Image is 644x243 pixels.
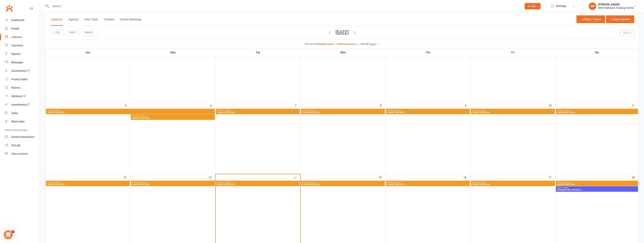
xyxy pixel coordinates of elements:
[132,183,214,185] span: Casual Pack Entry
[387,181,469,183] span: 12:00am
[11,35,22,38] div: Calendar
[472,183,554,185] span: Casual Pack Entry
[5,24,40,33] a: People
[217,109,299,111] span: 12:00am
[5,58,40,67] a: Messages
[563,109,570,111] span: - 11:45pm
[308,109,315,111] span: - 11:45pm
[104,18,114,26] button: Trainers
[323,43,337,46] a: All events
[305,42,323,45] strong: You are viewing
[138,181,145,183] span: - 11:45pm
[47,111,214,113] span: Casual Pack Entry
[472,111,554,113] span: Casual Pack Entry
[5,150,40,158] a: Class kiosk mode
[478,181,485,183] span: - 11:45pm
[557,187,637,189] span: 2:00pm
[125,102,130,108] div: 5
[302,111,384,113] span: Casual Pack Entry
[5,41,40,50] a: Payments
[335,29,349,35] button: [DATE]
[5,75,40,84] a: Product Sales
[472,109,554,111] span: 12:00am
[11,27,19,30] div: People
[5,109,40,117] a: Tasks
[380,102,385,108] div: 8
[11,120,25,123] div: What's New
[11,112,18,115] div: Tasks
[80,29,97,36] button: Month
[302,183,384,185] span: Casual Pack Entry
[5,84,40,92] a: Waivers
[11,78,27,81] div: Product Sales
[548,102,555,108] div: 10
[53,181,60,183] span: - 11:45pm
[341,43,360,46] a: All Instructors
[387,111,469,113] span: Casual Pack Entry
[598,3,633,6] div: [PERSON_NAME]
[120,18,141,26] button: Online Meetings
[337,42,341,45] strong: for
[557,183,637,185] span: Casual Pack Entry
[576,15,605,23] button: Class / Event
[11,52,20,55] div: Reports
[68,18,79,26] button: Agenda
[5,133,40,141] a: General attendance kiosk mode
[472,181,554,183] span: 12:00am
[217,181,299,183] span: 12:00am
[606,15,634,23] button: Appointment
[11,135,34,138] div: General attendance
[463,174,470,180] div: 16
[217,111,299,113] span: Casual Pack Entry
[598,6,633,10] div: ZNTH Rehab & Training Centre
[132,181,214,183] span: 12:00am
[124,174,130,180] div: 12
[302,109,384,111] span: 12:00am
[11,69,27,72] div: Automations
[308,181,315,183] span: - 11:45pm
[478,109,485,111] span: - 11:45pm
[47,183,129,185] span: Casual Pack Entry
[46,48,130,56] th: Sun
[11,95,23,98] div: Workouts
[387,109,469,111] span: 12:00am
[47,181,129,183] span: 12:00am
[11,144,20,147] div: Roll call
[5,117,40,126] a: What's New
[64,29,80,36] button: Week
[385,48,470,56] th: Thu
[217,183,299,185] span: Casual Pack Entry
[130,48,215,56] th: Mon
[557,189,637,191] span: Volleyball S&C Session 2
[223,181,230,183] span: - 11:45pm
[5,33,40,41] a: Calendar
[215,48,300,56] th: Tue
[5,141,40,150] a: Roll call
[366,43,379,46] a: All Types
[5,92,40,100] a: Workouts
[387,183,469,185] span: Casual Pack Entry
[562,187,568,189] span: - 3:00pm
[557,111,637,113] span: Casual Pack Entry
[5,4,14,13] a: Clubworx
[11,152,28,155] div: Class check-in
[223,109,230,111] span: - 11:45pm
[11,86,20,89] div: Waivers
[470,48,555,56] th: Fri
[632,102,638,108] div: 11
[379,174,385,180] div: 15
[465,102,470,108] div: 9
[53,109,60,111] span: - 12:45am
[132,115,214,117] span: 12:00am
[302,181,384,183] span: 12:00am
[210,102,215,108] div: 6
[5,50,40,58] a: Reports
[557,109,637,111] span: 12:00am
[632,174,638,180] div: 18
[138,115,145,117] span: - 11:45pm
[393,109,400,111] span: - 11:45pm
[294,174,300,180] div: 14
[300,48,385,56] th: Wed
[51,18,63,26] button: Calendar
[11,230,14,233] span: 3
